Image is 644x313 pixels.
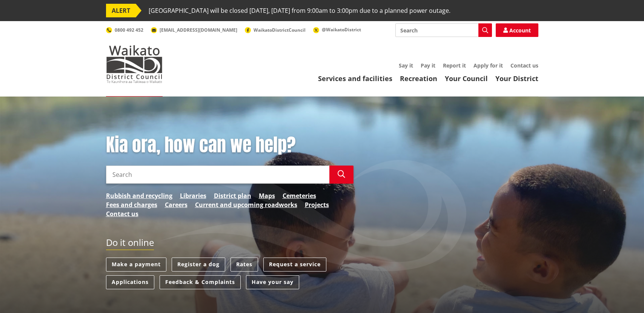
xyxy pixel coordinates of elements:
[106,166,329,184] input: Search input
[254,27,306,33] span: WaikatoDistrictCouncil
[399,62,413,69] a: Say it
[160,275,241,289] a: Feedback & Complaints
[246,275,299,289] a: Have your say
[115,27,143,33] span: 0800 492 452
[106,27,143,33] a: 0800 492 452
[149,4,450,17] span: [GEOGRAPHIC_DATA] will be closed [DATE], [DATE] from 9:00am to 3:00pm due to a planned power outage.
[259,191,275,200] a: Maps
[510,62,538,69] a: Contact us
[231,258,258,272] a: Rates
[151,27,237,33] a: [EMAIL_ADDRESS][DOMAIN_NAME]
[263,258,326,272] a: Request a service
[496,23,538,37] a: Account
[106,4,136,17] span: ALERT
[106,237,154,250] h2: Do it online
[106,191,172,200] a: Rubbish and recycling
[165,200,188,209] a: Careers
[283,191,316,200] a: Cemeteries
[305,200,329,209] a: Projects
[106,134,354,156] h1: Kia ora, how can we help?
[322,26,361,33] span: @WaikatoDistrict
[313,26,361,33] a: @WaikatoDistrict
[106,258,166,272] a: Make a payment
[180,191,206,200] a: Libraries
[421,62,435,69] a: Pay it
[160,27,237,33] span: [EMAIL_ADDRESS][DOMAIN_NAME]
[214,191,251,200] a: District plan
[495,74,538,83] a: Your District
[106,45,163,83] img: Waikato District Council - Te Kaunihera aa Takiwaa o Waikato
[106,275,154,289] a: Applications
[445,74,488,83] a: Your Council
[400,74,437,83] a: Recreation
[106,209,138,218] a: Contact us
[318,74,392,83] a: Services and facilities
[473,62,503,69] a: Apply for it
[172,258,225,272] a: Register a dog
[443,62,466,69] a: Report it
[195,200,297,209] a: Current and upcoming roadworks
[245,27,306,33] a: WaikatoDistrictCouncil
[395,23,492,37] input: Search input
[106,200,157,209] a: Fees and charges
